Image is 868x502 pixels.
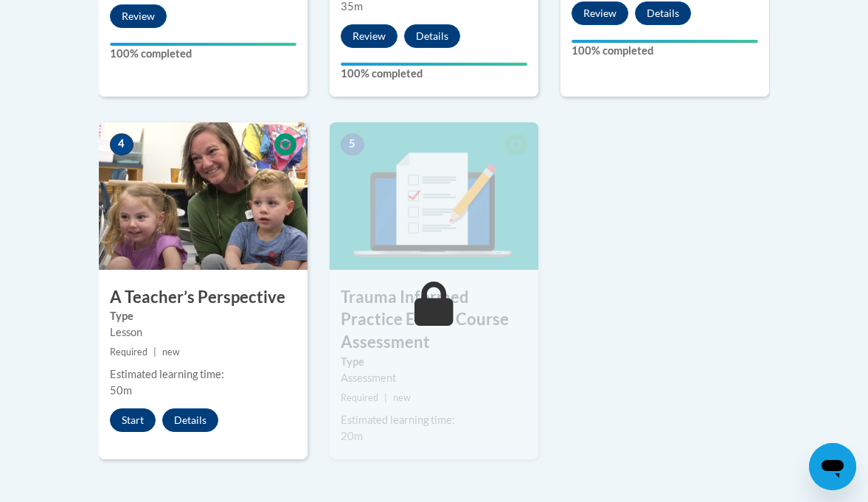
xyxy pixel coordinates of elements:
[330,122,538,270] img: Course Image
[384,392,387,403] span: |
[572,40,758,43] div: Your progress
[110,324,296,341] div: Lesson
[110,46,296,62] label: 100% completed
[110,384,132,397] span: 50m
[572,1,628,25] button: Review
[110,408,156,432] button: Start
[110,346,147,358] span: Required
[809,443,856,490] iframe: Button to launch messaging window
[341,24,397,48] button: Review
[341,370,527,386] div: Assessment
[341,392,378,403] span: Required
[341,133,364,156] span: 5
[393,392,411,403] span: new
[110,43,296,46] div: Your progress
[341,412,527,428] div: Estimated learning time:
[341,66,527,82] label: 100% completed
[341,430,363,442] span: 20m
[162,346,180,358] span: new
[635,1,691,25] button: Details
[341,63,527,66] div: Your progress
[162,408,218,432] button: Details
[99,122,308,270] img: Course Image
[99,286,308,309] h3: A Teacher’s Perspective
[153,346,156,358] span: |
[404,24,460,48] button: Details
[572,43,758,59] label: 100% completed
[110,308,296,324] label: Type
[110,4,167,28] button: Review
[110,366,296,383] div: Estimated learning time:
[110,133,133,156] span: 4
[330,286,538,354] h3: Trauma Informed Practice End of Course Assessment
[341,354,527,370] label: Type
